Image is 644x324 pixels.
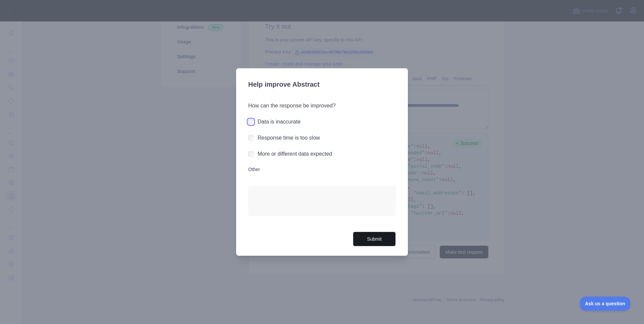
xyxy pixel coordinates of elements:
h3: Help improve Abstract [248,76,396,94]
h3: How can the response be improved? [248,102,396,110]
label: More or different data expected [258,151,332,157]
label: Response time is too slow [258,135,320,141]
label: Other [248,166,396,173]
label: Data is inaccurate [258,119,301,125]
iframe: Toggle Customer Support [580,297,631,311]
button: Submit [353,232,396,247]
